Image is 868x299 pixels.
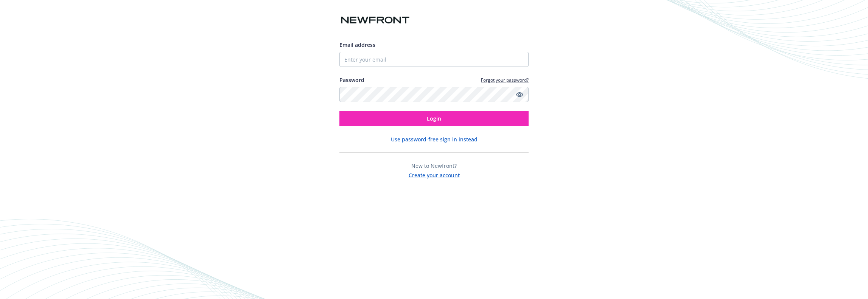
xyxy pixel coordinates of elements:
[339,14,411,27] img: Newfront logo
[339,41,375,48] span: Email address
[339,76,364,84] label: Password
[409,170,460,179] button: Create your account
[391,135,478,143] button: Use password-free sign in instead
[427,115,441,122] span: Login
[411,162,457,169] span: New to Newfront?
[481,77,529,83] a: Forgot your password?
[515,90,524,99] a: Show password
[339,111,529,126] button: Login
[339,52,529,67] input: Enter your email
[339,87,529,102] input: Enter your password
